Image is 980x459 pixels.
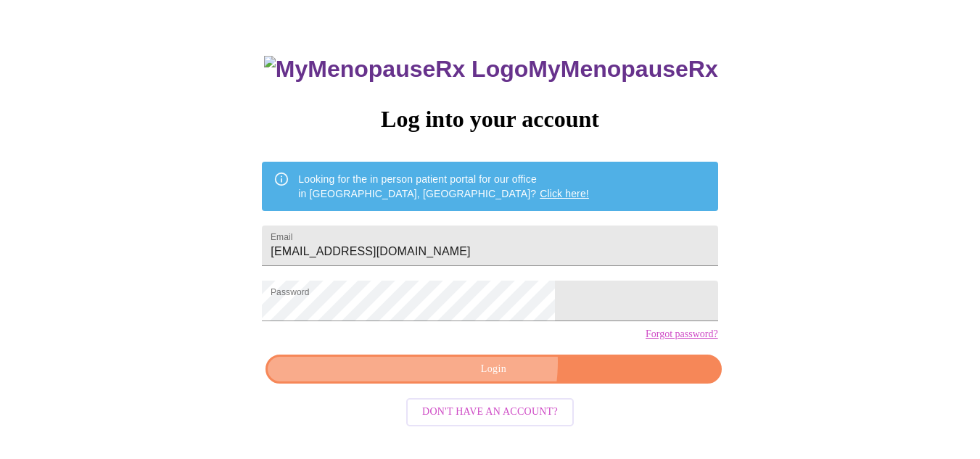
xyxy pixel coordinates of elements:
[403,405,577,417] a: Don't have an account?
[646,328,718,340] a: Forgot password?
[264,56,718,83] h3: MyMenopauseRx
[298,166,589,207] div: Looking for the in person patient portal for our office in [GEOGRAPHIC_DATA], [GEOGRAPHIC_DATA]?
[540,188,589,199] a: Click here!
[264,56,528,83] img: MyMenopauseRx Logo
[406,398,574,426] button: Don't have an account?
[262,106,717,133] h3: Log into your account
[422,403,558,421] span: Don't have an account?
[265,355,721,384] button: Login
[282,360,704,379] span: Login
